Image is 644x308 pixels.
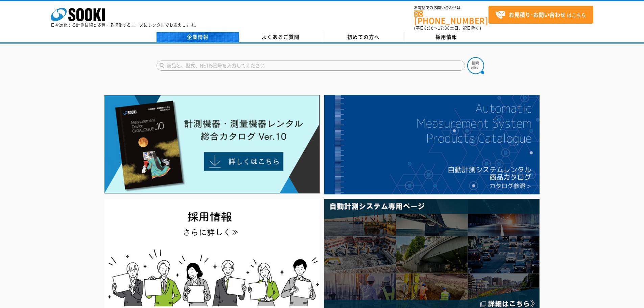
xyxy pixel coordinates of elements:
[424,25,434,31] span: 8:50
[414,6,488,10] span: お電話でのお問い合わせは
[414,10,488,24] a: [PHONE_NUMBER]
[438,25,450,31] span: 17:30
[488,6,593,24] a: お見積り･お問い合わせはこちら
[347,33,380,41] span: 初めての方へ
[324,95,540,194] img: 自動計測システムカタログ
[239,32,322,42] a: よくあるご質問
[322,32,405,42] a: 初めての方へ
[104,95,320,194] img: Catalog Ver10
[414,25,481,31] span: (平日 ～ 土日、祝日除く)
[157,61,465,71] input: 商品名、型式、NETIS番号を入力してください
[495,10,586,20] span: はこちら
[157,32,239,42] a: 企業情報
[467,57,484,74] img: btn_search.png
[509,10,566,19] strong: お見積り･お問い合わせ
[51,23,199,27] p: 日々進化する計測技術と多種・多様化するニーズにレンタルでお応えします。
[405,32,488,42] a: 採用情報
